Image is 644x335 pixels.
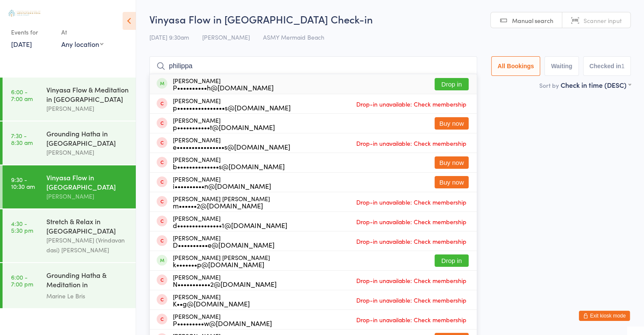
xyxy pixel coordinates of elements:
[435,254,469,267] button: Drop in
[173,77,274,91] div: [PERSON_NAME]
[435,78,469,90] button: Drop in
[3,121,136,165] a: 7:30 -8:30 amGrounding Hatha in [GEOGRAPHIC_DATA][PERSON_NAME]
[11,25,53,39] div: Events for
[173,320,272,326] div: P•••••••••w@[DOMAIN_NAME]
[46,191,129,201] div: [PERSON_NAME]
[46,173,129,191] div: Vinyasa Flow in [GEOGRAPHIC_DATA]
[46,129,129,147] div: Grounding Hatha in [GEOGRAPHIC_DATA]
[354,235,469,248] span: Drop-in unavailable: Check membership
[149,12,631,26] h2: Vinyasa Flow in [GEOGRAPHIC_DATA] Check-in
[9,10,40,17] img: Australian School of Meditation & Yoga (Gold Coast)
[173,202,270,209] div: m••••••2@[DOMAIN_NAME]
[491,56,541,76] button: All Bookings
[354,274,469,287] span: Drop-in unavailable: Check membership
[173,143,290,150] div: e••••••••••••••••s@[DOMAIN_NAME]
[435,176,469,188] button: Buy now
[173,280,277,287] div: N•••••••••••2@[DOMAIN_NAME]
[579,311,630,321] button: Exit kiosk mode
[354,98,469,110] span: Drop-in unavailable: Check membership
[3,209,136,262] a: 4:30 -5:30 pmStretch & Relax in [GEOGRAPHIC_DATA][PERSON_NAME] (Vrindavan dasi) [PERSON_NAME]
[149,33,189,41] span: [DATE] 9:30am
[46,147,129,157] div: [PERSON_NAME]
[263,33,324,41] span: ASMY Mermaid Beach
[173,156,285,170] div: [PERSON_NAME]
[173,261,270,268] div: k•••••••p@[DOMAIN_NAME]
[46,217,129,235] div: Stretch & Relax in [GEOGRAPHIC_DATA]
[354,313,469,326] span: Drop-in unavailable: Check membership
[61,39,103,49] div: Any location
[46,291,129,301] div: Marine Le Bris
[3,165,136,208] a: 9:30 -10:30 amVinyasa Flow in [GEOGRAPHIC_DATA][PERSON_NAME]
[539,81,559,90] label: Sort by
[173,222,287,228] div: d•••••••••••••••1@[DOMAIN_NAME]
[561,80,631,90] div: Check in time (DESC)
[11,220,33,234] time: 4:30 - 5:30 pm
[11,274,33,287] time: 6:00 - 7:00 pm
[584,16,622,25] span: Scanner input
[173,176,271,189] div: [PERSON_NAME]
[583,56,631,76] button: Checked in1
[435,117,469,130] button: Buy now
[173,293,250,307] div: [PERSON_NAME]
[621,63,624,69] div: 1
[149,56,477,76] input: Search
[544,56,578,76] button: Waiting
[3,263,136,308] a: 6:00 -7:00 pmGrounding Hatha & Meditation in [GEOGRAPHIC_DATA]Marine Le Bris
[202,33,250,41] span: [PERSON_NAME]
[11,88,33,102] time: 6:00 - 7:00 am
[3,78,136,121] a: 6:00 -7:00 amVinyasa Flow & Meditation in [GEOGRAPHIC_DATA][PERSON_NAME]
[173,84,274,91] div: P••••••••••h@[DOMAIN_NAME]
[354,137,469,150] span: Drop-in unavailable: Check membership
[354,294,469,306] span: Drop-in unavailable: Check membership
[173,195,270,209] div: [PERSON_NAME] [PERSON_NAME]
[46,85,129,104] div: Vinyasa Flow & Meditation in [GEOGRAPHIC_DATA]
[512,16,553,25] span: Manual search
[173,136,290,150] div: [PERSON_NAME]
[173,313,272,326] div: [PERSON_NAME]
[173,241,275,248] div: D••••••••••e@[DOMAIN_NAME]
[173,254,270,268] div: [PERSON_NAME] [PERSON_NAME]
[435,156,469,169] button: Buy now
[173,182,271,189] div: i••••••••••n@[DOMAIN_NAME]
[354,215,469,228] span: Drop-in unavailable: Check membership
[173,274,277,287] div: [PERSON_NAME]
[46,104,129,113] div: [PERSON_NAME]
[173,215,287,228] div: [PERSON_NAME]
[46,235,129,255] div: [PERSON_NAME] (Vrindavan dasi) [PERSON_NAME]
[61,25,103,39] div: At
[173,117,275,130] div: [PERSON_NAME]
[11,176,35,190] time: 9:30 - 10:30 am
[173,97,291,111] div: [PERSON_NAME]
[46,270,129,291] div: Grounding Hatha & Meditation in [GEOGRAPHIC_DATA]
[173,104,291,111] div: p••••••••••••••••s@[DOMAIN_NAME]
[11,39,32,49] a: [DATE]
[173,163,285,170] div: b••••••••••••••s@[DOMAIN_NAME]
[173,300,250,307] div: K••g@[DOMAIN_NAME]
[11,132,33,146] time: 7:30 - 8:30 am
[173,124,275,130] div: p•••••••••••t@[DOMAIN_NAME]
[354,196,469,208] span: Drop-in unavailable: Check membership
[173,234,275,248] div: [PERSON_NAME]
